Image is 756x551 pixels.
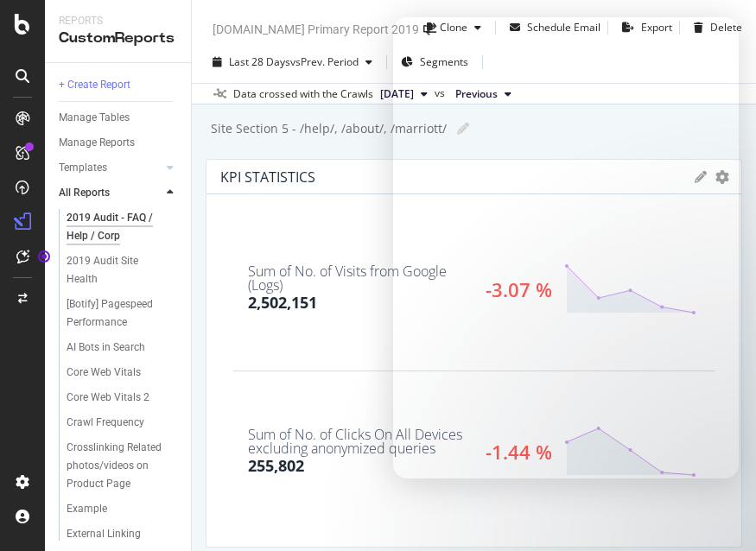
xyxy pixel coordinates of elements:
button: Export [615,14,672,41]
button: [DATE] [373,84,435,104]
iframe: Intercom live chat [697,492,739,534]
a: [Botify] Pagespeed Performance [67,295,179,332]
button: Delete [687,14,742,41]
span: vs Prev. Period [290,54,359,69]
a: Templates [59,159,162,177]
div: Crosslinking Related photos/videos on Product Page [67,439,171,493]
div: Crawl Frequency [67,414,144,432]
div: CustomReports [59,28,177,48]
a: Manage Reports [59,134,179,152]
button: Last 28 DaysvsPrev. Period [206,48,379,76]
div: AI Bots in Search [67,339,145,357]
div: 2,502,151 [248,292,317,314]
div: All Reports [59,184,110,202]
a: 2019 Audit - FAQ / Help / Corp [67,209,179,245]
div: Data crossed with the Crawls [233,86,373,102]
div: KPI STATISTICS [220,168,315,186]
div: Reports [59,14,177,28]
a: External Linking [67,525,179,543]
div: [DOMAIN_NAME] Primary Report 2019 [213,21,419,38]
button: Clone [416,14,488,41]
div: Templates [59,159,107,177]
div: KPI STATISTICSgeargearSum of No. of Visits from Google (Logs)2,502,151-3.07 %Sum of No. of Clicks... [206,159,742,548]
div: 2019 Audit - FAQ / Help / Corp [67,209,167,245]
div: [Botify] Pagespeed Performance [67,295,168,332]
a: + Create Report [59,76,179,94]
div: + Create Report [59,76,130,94]
div: 255,802 [248,455,304,478]
div: Sum of No. of Clicks On All Devices excluding anonymized queries [248,427,474,455]
a: Example [67,500,179,518]
button: Schedule Email [503,14,600,41]
div: 2019 Audit Site Health [67,252,163,288]
div: Tooltip anchor [36,249,52,264]
span: 2025 Sep. 1st [380,86,414,102]
a: AI Bots in Search [67,339,179,357]
a: All Reports [59,184,162,202]
div: Example [67,500,107,518]
div: Sum of No. of Visits from Google (Logs) [248,264,474,292]
div: External Linking [67,525,141,543]
iframe: Intercom live chat [393,17,739,478]
a: Manage Tables [59,109,179,127]
div: Core Web Vitals 2 [67,389,149,407]
a: Crosslinking Related photos/videos on Product Page [67,439,179,493]
a: Crawl Frequency [67,414,179,432]
a: Core Web Vitals [67,364,179,382]
div: Manage Reports [59,134,135,152]
span: Last 28 Days [229,54,290,69]
div: Manage Tables [59,109,130,127]
div: Site Section 5 - /help/, /about/, /marriott/ [209,120,447,137]
a: Core Web Vitals 2 [67,389,179,407]
div: Core Web Vitals [67,364,141,382]
a: 2019 Audit Site Health [67,252,179,288]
